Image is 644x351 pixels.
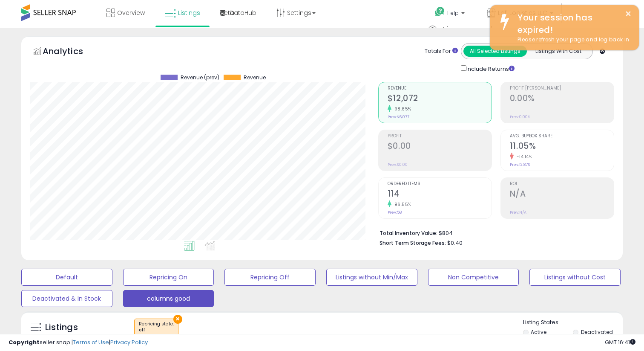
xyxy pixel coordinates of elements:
[224,269,316,286] button: Repricing Off
[9,339,148,347] div: seller snap | |
[181,75,219,81] span: Revenue (prev)
[110,338,148,346] a: Privacy Policy
[531,328,546,336] label: Active
[447,9,459,17] span: Help
[511,36,632,44] div: Please refresh your page and log back in
[510,86,614,91] span: Profit [PERSON_NAME]
[463,46,527,57] button: All Selected Listings
[43,45,100,59] h5: Analytics
[526,46,590,57] button: Listings With Cost
[523,319,623,327] p: Listing States:
[454,64,525,73] div: Include Returns
[388,210,402,215] small: Prev: 58
[447,239,463,247] span: $0.40
[510,182,614,186] span: ROI
[391,201,411,208] small: 96.55%
[21,269,112,286] button: Default
[173,315,182,324] button: ×
[326,269,417,286] button: Listings without Min/Max
[379,239,446,247] b: Short Term Storage Fees:
[510,189,614,200] h2: N/A
[21,290,112,307] button: Deactivated & In Stock
[379,229,437,237] b: Total Inventory Value:
[439,26,493,34] span: Hi [PERSON_NAME]
[428,26,499,43] a: Hi [PERSON_NAME]
[514,154,532,160] small: -14.14%
[244,75,266,81] span: Revenue
[605,338,635,346] span: 2025-09-8 16:41 GMT
[434,6,445,17] i: Get Help
[139,321,174,334] span: Repricing state :
[117,9,145,17] span: Overview
[625,9,632,19] button: ×
[510,210,526,215] small: Prev: N/A
[511,12,632,36] div: Your session has expired!
[388,93,492,105] h2: $12,072
[529,269,621,286] button: Listings without Cost
[230,9,256,17] span: DataHub
[510,134,614,139] span: Avg. Buybox Share
[73,338,109,346] a: Terms of Use
[391,106,411,112] small: 98.65%
[510,93,614,105] h2: 0.00%
[388,189,492,200] h2: 114
[581,328,613,336] label: Deactivated
[9,338,40,346] strong: Copyright
[510,162,530,167] small: Prev: 12.87%
[388,141,492,153] h2: $0.00
[388,182,492,186] span: Ordered Items
[139,327,174,333] div: off
[379,227,608,238] li: $804
[178,9,200,17] span: Listings
[510,114,530,119] small: Prev: 0.00%
[388,162,408,167] small: Prev: $0.00
[388,134,492,139] span: Profit
[388,86,492,91] span: Revenue
[510,141,614,153] h2: 11.05%
[428,269,519,286] button: Non Competitive
[123,290,214,307] button: columns good
[425,47,458,55] div: Totals For
[45,322,78,334] h5: Listings
[388,114,409,119] small: Prev: $6,077
[123,269,214,286] button: Repricing On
